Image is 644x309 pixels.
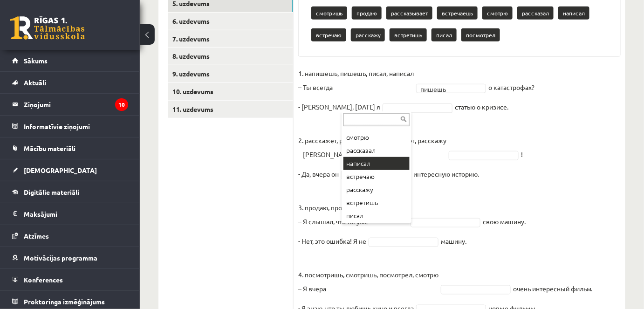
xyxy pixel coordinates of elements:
[343,209,410,222] div: писал
[343,170,410,183] div: встречаю
[343,157,410,170] div: написал
[343,196,410,209] div: встретишь
[343,144,410,157] div: рассказал
[343,183,410,196] div: расскажу
[343,131,410,144] div: смотрю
